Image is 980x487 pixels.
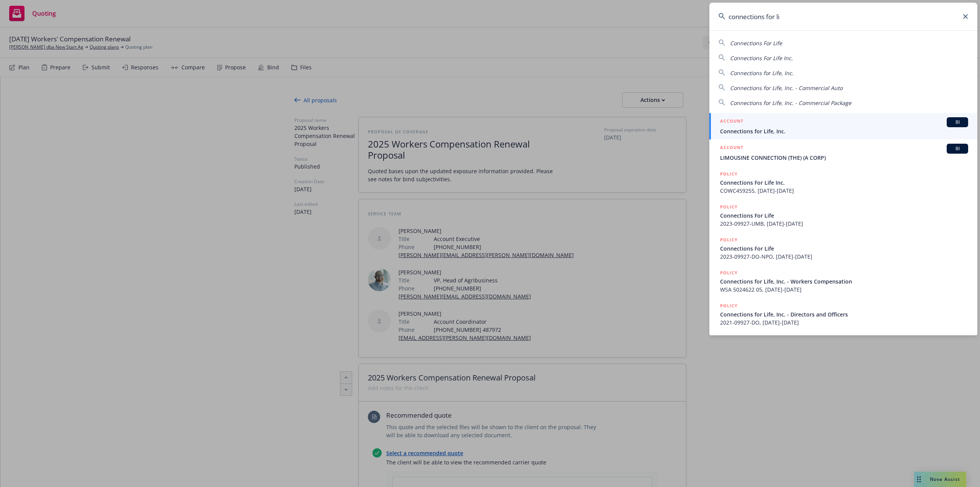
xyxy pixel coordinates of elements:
a: POLICYConnections for Life, Inc. - Workers CompensationWSA 5024622 05, [DATE]-[DATE] [709,265,977,298]
span: 2023-09927-DO-NPO, [DATE]-[DATE] [720,253,968,261]
span: COWC459255, [DATE]-[DATE] [720,187,968,195]
h5: POLICY [720,170,738,178]
span: Connections For Life [720,212,968,220]
a: POLICYConnections for Life, Inc. - Directors and Officers2021-09927-DO, [DATE]-[DATE] [709,298,977,331]
span: Connections for Life, Inc. [730,69,794,77]
span: Connections for Life, Inc. - Workers Compensation [720,277,968,285]
span: Connections for Life, Inc. - Commercial Package [730,99,851,107]
h5: POLICY [720,269,738,277]
span: WSA 5024622 05, [DATE]-[DATE] [720,285,968,294]
a: POLICYConnections For Life Inc.COWC459255, [DATE]-[DATE] [709,166,977,199]
a: ACCOUNTBIConnections for Life, Inc. [709,113,977,139]
span: Connections for Life, Inc. - Directors and Officers [720,310,968,318]
span: LIMOUSINE CONNECTION (THE) (A CORP) [720,154,968,162]
span: Connections for Life, Inc. [720,127,968,135]
input: Search... [709,3,977,30]
h5: POLICY [720,203,738,211]
span: Connections For Life Inc. [720,179,968,187]
h5: ACCOUNT [720,117,743,126]
span: BI [950,119,965,126]
a: ACCOUNTBILIMOUSINE CONNECTION (THE) (A CORP) [709,139,977,166]
h5: POLICY [720,236,738,244]
a: POLICYConnections For Life2023-09927-DO-NPO, [DATE]-[DATE] [709,232,977,265]
span: 2021-09927-DO, [DATE]-[DATE] [720,318,968,326]
span: Connections For Life Inc. [730,54,793,62]
span: Connections for Life, Inc. - Commercial Auto [730,84,843,92]
span: Connections For Life [720,244,968,253]
span: 2023-09927-UMB, [DATE]-[DATE] [720,220,968,228]
h5: POLICY [720,302,738,310]
span: Connections For Life [730,39,782,47]
a: POLICYConnections For Life2023-09927-UMB, [DATE]-[DATE] [709,199,977,232]
span: BI [950,145,965,152]
h5: ACCOUNT [720,144,743,153]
